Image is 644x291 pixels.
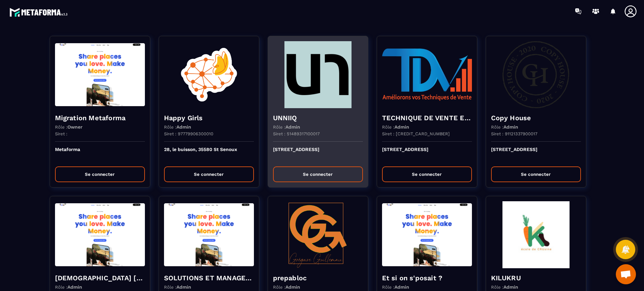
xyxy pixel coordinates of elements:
[273,124,300,130] p: Rôle :
[164,273,254,283] h4: SOLUTIONS ET MANAGERS
[382,131,450,136] p: Siret : [CREDIT_CARD_NUMBER]
[394,284,409,290] span: Admin
[273,41,363,108] img: funnel-background
[273,147,363,161] p: [STREET_ADDRESS]
[382,113,472,123] h4: TECHNIQUE DE VENTE EDITION
[382,124,409,130] p: Rôle :
[491,147,581,161] p: [STREET_ADDRESS]
[55,41,145,108] img: funnel-background
[382,201,472,268] img: funnel-background
[273,273,363,283] h4: prepabloc
[491,166,581,182] button: Se connecter
[164,284,191,290] p: Rôle :
[273,201,363,268] img: funnel-background
[176,284,191,290] span: Admin
[55,131,67,136] p: Siret :
[491,201,581,268] img: funnel-background
[9,6,70,18] img: logo
[164,147,254,161] p: 28, le buisson, 35580 St Senoux
[382,273,472,283] h4: Et si on s'posait ?
[55,284,82,290] p: Rôle :
[285,284,300,290] span: Admin
[164,166,254,182] button: Se connecter
[616,264,636,284] div: Ouvrir le chat
[491,284,518,290] p: Rôle :
[164,113,254,123] h4: Happy Girls
[491,113,581,123] h4: Copy House
[394,124,409,130] span: Admin
[67,124,83,130] span: Owner
[382,284,409,290] p: Rôle :
[491,273,581,283] h4: KILUKRU
[382,147,472,161] p: [STREET_ADDRESS]
[164,124,191,130] p: Rôle :
[491,131,537,136] p: Siret : 91121337900017
[503,124,518,130] span: Admin
[273,131,320,136] p: Siret : 51489317100017
[273,284,300,290] p: Rôle :
[55,113,145,123] h4: Migration Metaforma
[382,41,472,108] img: funnel-background
[382,166,472,182] button: Se connecter
[55,166,145,182] button: Se connecter
[164,201,254,268] img: funnel-background
[164,131,213,136] p: Siret : 97779906300010
[164,41,254,108] img: funnel-background
[285,124,300,130] span: Admin
[491,41,581,108] img: funnel-background
[491,124,518,130] p: Rôle :
[55,201,145,268] img: funnel-background
[503,284,518,290] span: Admin
[55,124,83,130] p: Rôle :
[273,113,363,123] h4: UNNIIQ
[176,124,191,130] span: Admin
[55,147,145,161] p: Metaforma
[273,166,363,182] button: Se connecter
[67,284,82,290] span: Admin
[55,273,145,283] h4: [DEMOGRAPHIC_DATA] [GEOGRAPHIC_DATA]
